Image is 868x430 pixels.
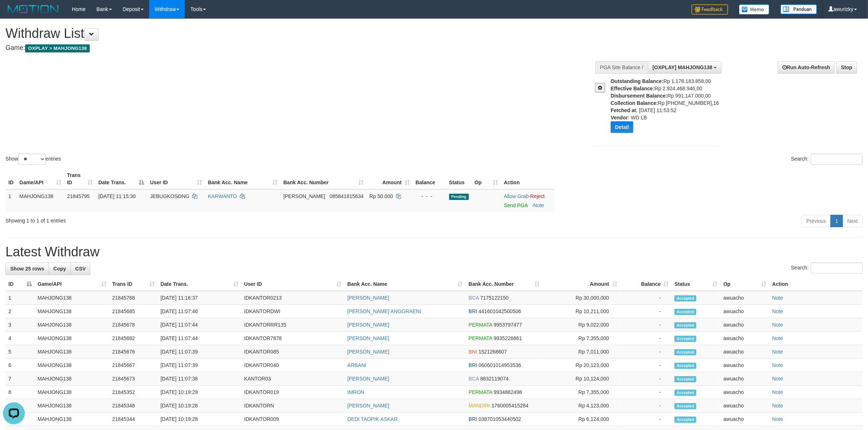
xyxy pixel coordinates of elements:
span: Copy 9935226861 to clipboard [494,335,522,341]
th: Date Trans.: activate to sort column ascending [157,277,241,291]
td: [DATE] 11:07:44 [157,332,241,345]
td: MAHJONG138 [35,386,109,399]
a: 1 [830,215,843,227]
label: Show entries [5,154,61,165]
span: Copy 9953797477 to clipboard [494,322,522,328]
td: - [620,399,672,413]
th: Action [769,277,863,291]
td: [DATE] 11:16:37 [157,291,241,305]
td: awuacho [720,372,769,386]
a: Note [772,322,783,328]
td: 21845344 [109,413,157,426]
td: 21845685 [109,305,157,318]
td: [DATE] 10:19:28 [157,413,241,426]
img: MOTION_logo.png [5,4,61,15]
span: Copy 9934882498 to clipboard [494,389,522,395]
td: Rp 6,124,000 [542,413,620,426]
h1: Withdraw List [5,26,571,41]
td: [DATE] 11:07:39 [157,359,241,372]
td: IDKANTOR019 [241,386,345,399]
th: User ID: activate to sort column ascending [241,277,345,291]
a: Note [772,416,783,422]
span: [OXPLAY] MAHJONG138 [653,64,712,70]
span: Accepted [674,403,696,409]
span: PERMATA [468,335,492,341]
a: Copy [48,263,71,275]
a: Note [772,362,783,368]
img: Button%20Memo.svg [739,4,770,15]
td: MAHJONG138 [35,305,109,318]
label: Search: [791,263,863,273]
td: IDKANTORRR135 [241,318,345,332]
span: BRI [468,308,477,314]
h4: Game: [5,44,571,52]
b: Effective Balance: [611,86,655,91]
span: Copy 441601042500506 to clipboard [479,308,521,314]
span: Copy [53,266,66,272]
td: - [620,332,672,345]
th: Amount: activate to sort column ascending [366,169,412,189]
td: IDKANTOR0213 [241,291,345,305]
span: 21845795 [67,193,90,199]
td: MAHJONG138 [35,291,109,305]
span: BCA [468,376,479,382]
td: IDKANTORDWI [241,305,345,318]
td: awuacho [720,318,769,332]
td: [DATE] 11:07:39 [157,345,241,359]
span: Copy 1521268607 to clipboard [479,349,507,355]
button: [OXPLAY] MAHJONG138 [648,61,721,74]
td: 21845667 [109,359,157,372]
td: KANTOR03 [241,372,345,386]
a: IMRON [347,389,365,395]
a: Note [772,389,783,395]
label: Search: [791,154,863,165]
td: Rp 30,000,000 [542,291,620,305]
a: Stop [836,61,857,74]
td: IDKANTOR040 [241,359,345,372]
td: Rp 20,123,000 [542,359,620,372]
th: Amount: activate to sort column ascending [542,277,620,291]
td: awuacho [720,345,769,359]
button: Open LiveChat chat widget [3,3,25,25]
span: Copy 038701053440502 to clipboard [479,416,521,422]
a: [PERSON_NAME] ANGGRAENI [347,308,421,314]
td: MAHJONG138 [35,332,109,345]
td: Rp 10,211,000 [542,305,620,318]
td: 1 [5,189,16,212]
div: PGA Site Balance / [595,61,648,74]
td: awuacho [720,332,769,345]
td: Rp 7,355,000 [542,386,620,399]
a: Send PGA [504,202,528,208]
b: Vendor [611,115,628,121]
th: Status [446,169,472,189]
a: [PERSON_NAME] [347,403,389,409]
div: Rp 1.178.183.858,00 Rp 2.924.468.946,00 Rp 991.147.000,00 Rp [PHONE_NUMBER],16 : [DATE] 11:53:52 ... [611,78,725,138]
a: KARWANTO [208,193,237,199]
th: Op: activate to sort column ascending [472,169,501,189]
a: Note [772,308,783,314]
td: MAHJONG138 [35,413,109,426]
a: [PERSON_NAME] [347,335,389,341]
a: Note [772,376,783,382]
span: Accepted [674,349,696,355]
td: MAHJONG138 [35,345,109,359]
a: DEDI TAOPIK ASKAR [347,416,398,422]
a: ARBANI [347,362,366,368]
span: Accepted [674,417,696,423]
span: OXPLAY > MAHJONG138 [25,44,90,52]
a: [PERSON_NAME] [347,376,389,382]
div: - - - [416,193,443,200]
th: Op: activate to sort column ascending [720,277,769,291]
td: IDKANTORN [241,399,345,413]
th: Balance [413,169,446,189]
td: MAHJONG138 [35,399,109,413]
span: Copy 8832119074 to clipboard [480,376,509,382]
td: 6 [5,359,35,372]
select: Showentries [18,154,46,165]
th: Game/API: activate to sort column ascending [35,277,109,291]
td: IDKANTOR085 [241,345,345,359]
td: Rp 9,022,000 [542,318,620,332]
td: 21845682 [109,332,157,345]
span: CSV [75,266,86,272]
td: [DATE] 11:07:44 [157,318,241,332]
